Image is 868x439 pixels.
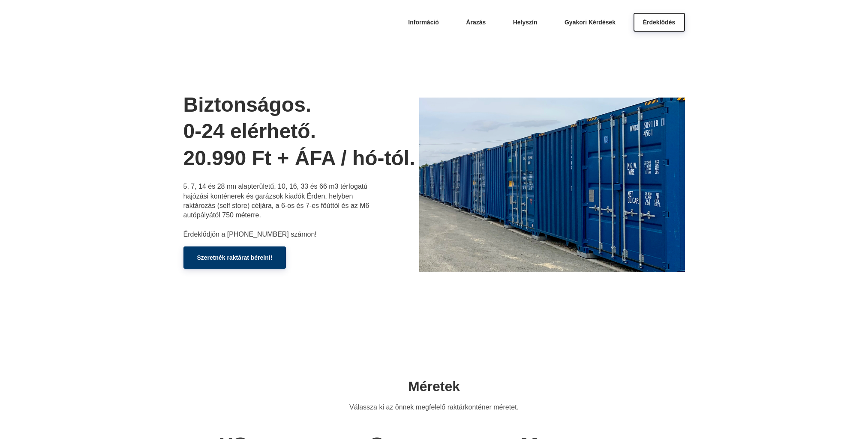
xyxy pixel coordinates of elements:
[555,13,625,32] a: Gyakori Kérdések
[183,92,419,172] h1: Biztonságos. 0-24 elérhető. 20.990 Ft + ÁFA / hó-tól.
[419,98,685,272] img: bozsisor.webp
[183,246,286,269] a: Szeretnék raktárat bérelni!
[457,13,495,32] a: Árazás
[183,182,372,239] p: 5, 7, 14 és 28 nm alapterületű, 10, 16, 33 és 66 m3 térfogatú hajózási konténerek és garázsok kia...
[345,403,523,412] p: Válassza ki az önnek megfelelő raktárkonténer méretet.
[643,19,675,26] span: Érdeklődés
[408,19,439,26] span: Információ
[634,13,685,32] a: Érdeklődés
[399,13,448,32] a: Információ
[504,13,547,32] a: Helyszín
[513,19,538,26] span: Helyszín
[565,19,616,26] span: Gyakori Kérdések
[466,19,486,26] span: Árazás
[197,254,273,261] span: Szeretnék raktárat bérelni!
[323,378,546,396] h2: Méretek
